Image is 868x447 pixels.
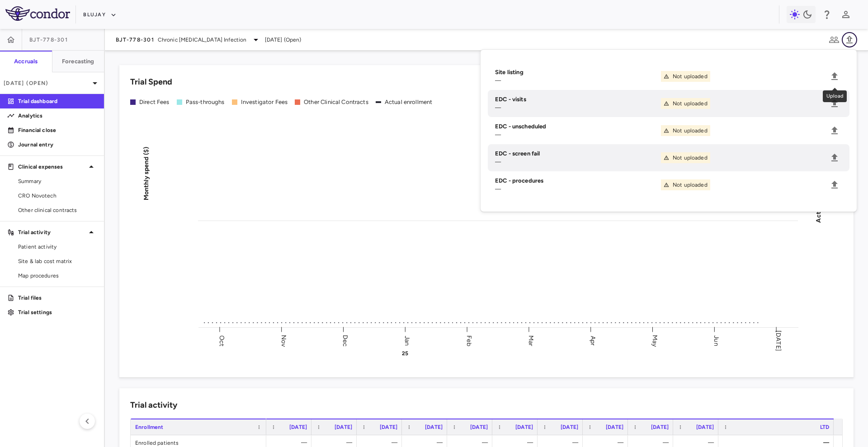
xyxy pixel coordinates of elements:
span: [DATE] [289,424,307,430]
text: 25 [402,350,408,357]
div: Other Clinical Contracts [304,98,368,106]
span: — [495,77,501,84]
span: Other clinical contracts [18,206,97,214]
text: Oct [218,335,226,346]
span: — [495,104,501,111]
button: Blujay [83,8,117,22]
span: [DATE] [696,424,714,430]
span: — [495,159,501,165]
span: [DATE] [380,424,397,430]
p: Financial close [18,126,97,134]
span: Not uploaded [673,99,708,108]
text: Feb [465,335,473,346]
span: Upload [827,150,842,165]
span: Summary [18,177,97,185]
text: Jan [403,335,411,345]
p: Trial dashboard [18,97,97,105]
h6: Site listing [495,68,661,76]
span: Upload [827,123,842,138]
h6: EDC - visits [495,95,661,104]
h6: Forecasting [62,57,94,66]
span: [DATE] [606,424,623,430]
h6: EDC - procedures [495,177,661,185]
span: [DATE] [651,424,669,430]
img: logo-full-SnFGN8VE.png [5,6,70,21]
span: CRO Novotech [18,192,97,200]
span: Not uploaded [673,72,708,80]
text: [DATE] [774,330,782,351]
span: [DATE] [470,424,488,430]
span: Map procedures [18,272,97,280]
span: Upload [827,96,842,111]
div: Direct Fees [139,98,170,106]
p: Trial files [18,294,97,302]
span: [DATE] [425,424,443,430]
div: Upload [823,90,847,102]
p: Analytics [18,112,97,120]
span: [DATE] (Open) [265,36,302,44]
div: Investigator Fees [241,98,288,106]
text: Jun [712,335,720,346]
tspan: Actual patient enrollment [815,146,822,222]
span: Not uploaded [673,154,708,162]
text: Dec [341,334,349,346]
h6: Trial Spend [130,76,172,88]
p: [DATE] (Open) [4,79,90,87]
div: Pass-throughs [186,98,225,106]
span: [DATE] [335,424,352,430]
span: — [495,186,501,192]
text: Mar [527,335,535,346]
span: Enrollment [135,424,164,430]
h6: EDC - screen fail [495,150,661,158]
p: Journal entry [18,141,97,149]
span: Site & lab cost matrix [18,257,97,265]
span: [DATE] [515,424,533,430]
text: Nov [280,334,288,347]
span: Upload [827,69,842,84]
span: BJT-778-301 [116,36,154,43]
h6: EDC - unscheduled [495,122,661,131]
p: Clinical expenses [18,163,86,171]
span: [DATE] [561,424,578,430]
h6: Trial activity [130,399,177,411]
p: Trial activity [18,228,86,236]
span: Chronic [MEDICAL_DATA] Infection [158,36,247,44]
div: Actual enrollment [385,98,433,106]
span: Not uploaded [673,127,708,135]
tspan: Monthly spend ($) [142,146,150,200]
span: — [495,132,501,138]
p: Trial settings [18,308,97,316]
h6: Accruals [14,57,38,66]
span: BJT-778-301 [29,36,68,43]
text: May [651,334,659,347]
span: LTD [820,424,829,430]
span: Patient activity [18,243,97,251]
text: Apr [589,335,597,345]
span: Upload [827,177,842,193]
span: Not uploaded [673,181,708,189]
